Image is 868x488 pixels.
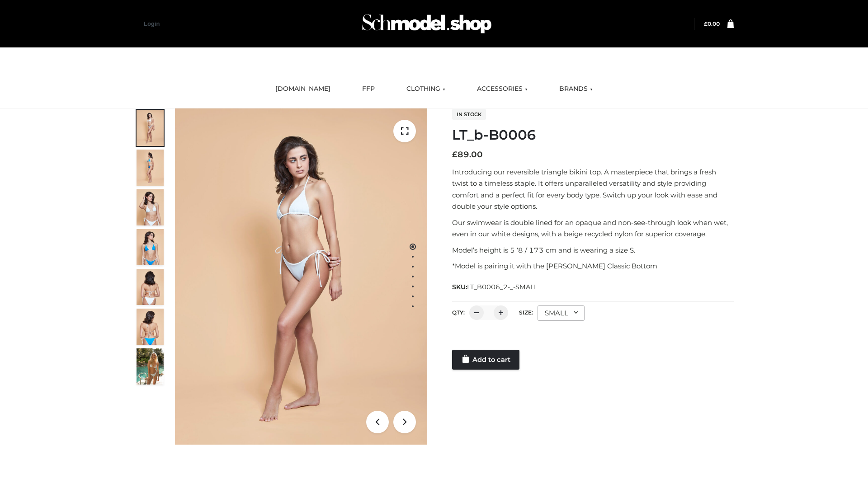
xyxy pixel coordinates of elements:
[452,282,538,292] span: SKU:
[452,166,734,212] p: Introducing our reversible triangle bikini top. A masterpiece that brings a fresh twist to a time...
[452,260,734,272] p: *Model is pairing it with the [PERSON_NAME] Classic Bottom
[470,79,534,99] a: ACCESSORIES
[467,283,538,291] span: LT_B0006_2-_-SMALL
[359,6,495,42] img: Schmodel Admin 964
[400,79,452,99] a: CLOTHING
[452,127,734,143] h1: LT_b-B0006
[137,348,164,385] img: Arieltop_CloudNine_AzureSky2.jpg
[137,269,164,305] img: ArielClassicBikiniTop_CloudNine_AzureSky_OW114ECO_7-scaled.jpg
[137,189,164,225] img: ArielClassicBikiniTop_CloudNine_AzureSky_OW114ECO_3-scaled.jpg
[452,150,483,160] bdi: 89.00
[355,79,382,99] a: FFP
[704,20,708,27] span: £
[552,79,599,99] a: BRANDS
[137,309,164,345] img: ArielClassicBikiniTop_CloudNine_AzureSky_OW114ECO_8-scaled.jpg
[452,350,519,370] a: Add to cart
[519,309,533,316] label: Size:
[137,110,164,146] img: ArielClassicBikiniTop_CloudNine_AzureSky_OW114ECO_1-scaled.jpg
[269,79,337,99] a: [DOMAIN_NAME]
[452,217,734,240] p: Our swimwear is double lined for an opaque and non-see-through look when wet, even in our white d...
[137,229,164,265] img: ArielClassicBikiniTop_CloudNine_AzureSky_OW114ECO_4-scaled.jpg
[538,305,585,321] div: SMALL
[452,244,734,256] p: Model’s height is 5 ‘8 / 173 cm and is wearing a size S.
[452,109,486,120] span: In stock
[704,20,720,27] a: £0.00
[704,20,720,27] bdi: 0.00
[137,150,164,186] img: ArielClassicBikiniTop_CloudNine_AzureSky_OW114ECO_2-scaled.jpg
[144,20,160,27] a: Login
[175,108,427,445] img: ArielClassicBikiniTop_CloudNine_AzureSky_OW114ECO_1
[452,150,458,160] span: £
[452,309,465,316] label: QTY:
